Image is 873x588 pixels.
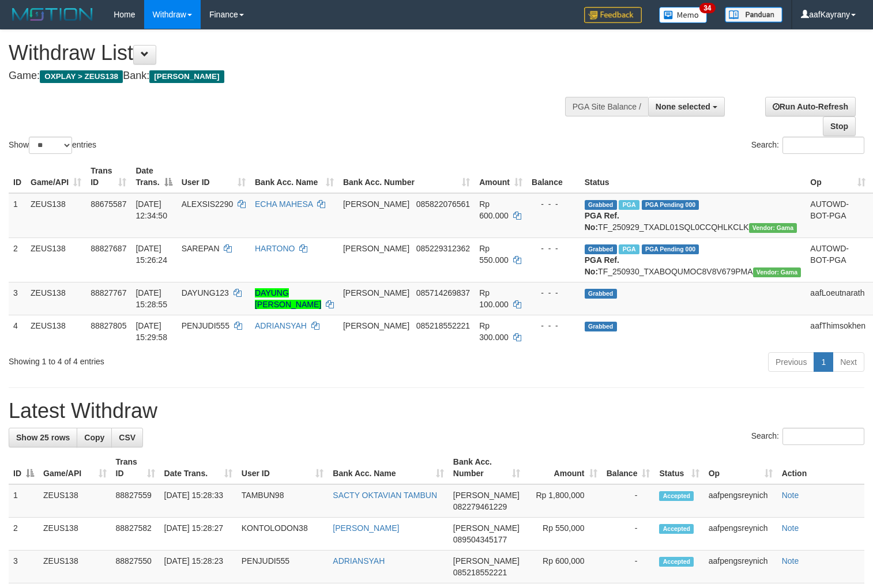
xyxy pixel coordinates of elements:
[136,244,167,265] span: [DATE] 15:26:24
[602,518,655,551] td: -
[642,200,699,210] span: PGA Pending
[585,255,619,276] b: PGA Ref. No:
[77,428,112,447] a: Copy
[9,6,96,23] img: MOTION_logo.png
[806,315,870,348] td: aafThimsokhen
[26,315,86,348] td: ZEUS138
[753,267,801,277] span: Vendor URL: https://trx31.1velocity.biz
[177,160,250,193] th: User ID: activate to sort column ascending
[659,491,694,501] span: Accepted
[9,42,570,65] h1: Withdraw List
[823,116,856,136] a: Stop
[9,451,39,484] th: ID: activate to sort column descending
[659,557,694,567] span: Accepted
[9,282,26,315] td: 3
[585,200,617,210] span: Grabbed
[648,97,725,116] button: None selected
[782,523,799,533] a: Note
[814,352,833,372] a: 1
[9,315,26,348] td: 4
[659,524,694,534] span: Accepted
[416,288,470,297] span: Copy 085714269837 to clipboard
[149,70,224,83] span: [PERSON_NAME]
[255,199,313,209] a: ECHA MAHESA
[136,321,167,342] span: [DATE] 15:29:58
[9,137,96,154] label: Show entries
[585,289,617,299] span: Grabbed
[91,321,126,330] span: 88827805
[453,568,507,577] span: Copy 085218552221 to clipboard
[765,97,856,116] a: Run Auto-Refresh
[768,352,814,372] a: Previous
[449,451,525,484] th: Bank Acc. Number: activate to sort column ascending
[39,484,111,518] td: ZEUS138
[237,451,329,484] th: User ID: activate to sort column ascending
[580,160,806,193] th: Status
[749,223,797,233] span: Vendor URL: https://trx31.1velocity.biz
[343,244,409,253] span: [PERSON_NAME]
[39,451,111,484] th: Game/API: activate to sort column ascending
[26,238,86,282] td: ZEUS138
[91,244,126,253] span: 88827687
[111,518,160,551] td: 88827582
[619,244,639,254] span: Marked by aafpengsreynich
[416,321,470,330] span: Copy 085218552221 to clipboard
[453,556,520,566] span: [PERSON_NAME]
[9,551,39,583] td: 3
[255,288,321,309] a: DAYUNG [PERSON_NAME]
[525,484,602,518] td: Rp 1,800,000
[659,7,708,23] img: Button%20Memo.svg
[182,244,220,253] span: SAREPAN
[160,484,237,518] td: [DATE] 15:28:33
[255,244,295,253] a: HARTONO
[479,288,509,309] span: Rp 100.000
[343,288,409,297] span: [PERSON_NAME]
[333,491,437,500] a: SACTY OKTAVIAN TAMBUN
[328,451,448,484] th: Bank Acc. Name: activate to sort column ascending
[806,160,870,193] th: Op: activate to sort column ascending
[565,97,648,116] div: PGA Site Balance /
[119,433,136,442] span: CSV
[26,282,86,315] td: ZEUS138
[479,199,509,220] span: Rp 600.000
[416,244,470,253] span: Copy 085229312362 to clipboard
[182,199,234,209] span: ALEXSIS2290
[16,433,70,442] span: Show 25 rows
[642,244,699,254] span: PGA Pending
[9,351,355,367] div: Showing 1 to 4 of 4 entries
[416,199,470,209] span: Copy 085822076561 to clipboard
[29,137,72,154] select: Showentries
[654,451,703,484] th: Status: activate to sort column ascending
[532,243,575,254] div: - - -
[131,160,176,193] th: Date Trans.: activate to sort column descending
[619,200,639,210] span: Marked by aafpengsreynich
[9,399,864,423] h1: Latest Withdraw
[656,102,710,111] span: None selected
[704,451,777,484] th: Op: activate to sort column ascending
[86,160,131,193] th: Trans ID: activate to sort column ascending
[806,193,870,238] td: AUTOWD-BOT-PGA
[602,551,655,583] td: -
[84,433,104,442] span: Copy
[751,137,864,154] label: Search:
[343,321,409,330] span: [PERSON_NAME]
[525,518,602,551] td: Rp 550,000
[250,160,338,193] th: Bank Acc. Name: activate to sort column ascending
[580,238,806,282] td: TF_250930_TXABOQUMOC8V8V679PMA
[532,198,575,210] div: - - -
[182,321,229,330] span: PENJUDI555
[26,160,86,193] th: Game/API: activate to sort column ascending
[777,451,864,484] th: Action
[111,428,143,447] a: CSV
[704,518,777,551] td: aafpengsreynich
[699,3,715,13] span: 34
[9,160,26,193] th: ID
[532,287,575,299] div: - - -
[111,484,160,518] td: 88827559
[475,160,527,193] th: Amount: activate to sort column ascending
[39,551,111,583] td: ZEUS138
[136,288,167,309] span: [DATE] 15:28:55
[9,484,39,518] td: 1
[585,244,617,254] span: Grabbed
[453,523,520,533] span: [PERSON_NAME]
